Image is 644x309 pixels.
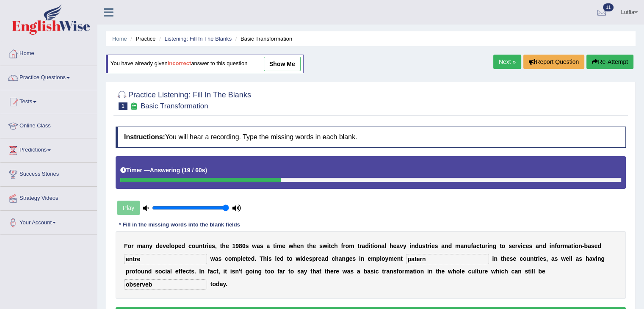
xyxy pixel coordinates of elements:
[191,268,194,275] b: s
[263,255,267,262] b: h
[500,243,502,249] b: t
[188,243,192,249] b: c
[235,243,239,249] b: 9
[0,90,97,111] a: Tests
[207,243,208,249] b: i
[536,255,538,262] b: r
[171,243,175,249] b: o
[158,268,162,275] b: o
[232,255,237,262] b: m
[422,243,426,249] b: s
[332,255,335,262] b: c
[287,255,289,262] b: t
[128,35,155,43] li: Practice
[210,255,215,262] b: w
[397,255,401,262] b: n
[396,243,400,249] b: a
[223,268,225,275] b: i
[293,243,297,249] b: h
[199,243,203,249] b: n
[526,243,529,249] b: e
[205,167,207,174] b: )
[239,268,240,275] b: '
[603,3,614,11] span: 11
[307,243,309,249] b: t
[435,243,438,249] b: s
[132,268,135,275] b: o
[254,255,256,262] b: .
[309,243,313,249] b: h
[555,243,557,249] b: f
[0,66,97,87] a: Practice Questions
[258,268,262,275] b: g
[168,61,191,67] b: incorrect
[230,268,232,275] b: i
[509,243,512,249] b: s
[526,255,530,262] b: u
[510,255,513,262] b: s
[166,243,169,249] b: e
[571,243,573,249] b: t
[365,243,369,249] b: d
[128,243,132,249] b: o
[503,255,506,262] b: h
[331,243,334,249] b: c
[521,243,522,249] b: i
[393,243,396,249] b: e
[142,243,146,249] b: a
[480,243,482,249] b: t
[290,268,294,275] b: o
[573,243,575,249] b: i
[124,243,128,249] b: F
[275,255,276,262] b: l
[282,243,285,249] b: e
[575,243,579,249] b: o
[381,255,385,262] b: o
[409,243,411,249] b: i
[493,243,497,249] b: g
[300,255,302,262] b: i
[506,255,510,262] b: e
[563,243,568,249] b: m
[226,243,229,249] b: e
[182,243,185,249] b: d
[476,243,480,249] b: c
[175,268,179,275] b: e
[304,268,307,275] b: y
[300,243,304,249] b: n
[349,255,353,262] b: e
[0,114,97,135] a: Online Class
[533,255,536,262] b: t
[266,243,270,249] b: a
[334,243,338,249] b: h
[560,243,562,249] b: r
[253,268,254,275] b: i
[362,243,365,249] b: a
[520,255,523,262] b: c
[210,268,213,275] b: a
[415,243,419,249] b: d
[260,243,263,249] b: s
[388,255,393,262] b: m
[252,243,257,249] b: w
[124,279,207,290] input: blank
[566,255,569,262] b: e
[385,255,389,262] b: y
[406,254,489,264] input: blank
[112,36,127,42] a: Home
[194,268,196,275] b: .
[448,243,452,249] b: d
[349,243,354,249] b: m
[345,243,349,249] b: o
[135,268,137,275] b: f
[575,255,579,262] b: a
[513,255,516,262] b: e
[240,268,242,275] b: t
[251,255,255,262] b: d
[325,255,329,262] b: d
[418,243,422,249] b: u
[218,268,220,275] b: ,
[174,243,178,249] b: p
[487,243,489,249] b: i
[546,255,548,262] b: ,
